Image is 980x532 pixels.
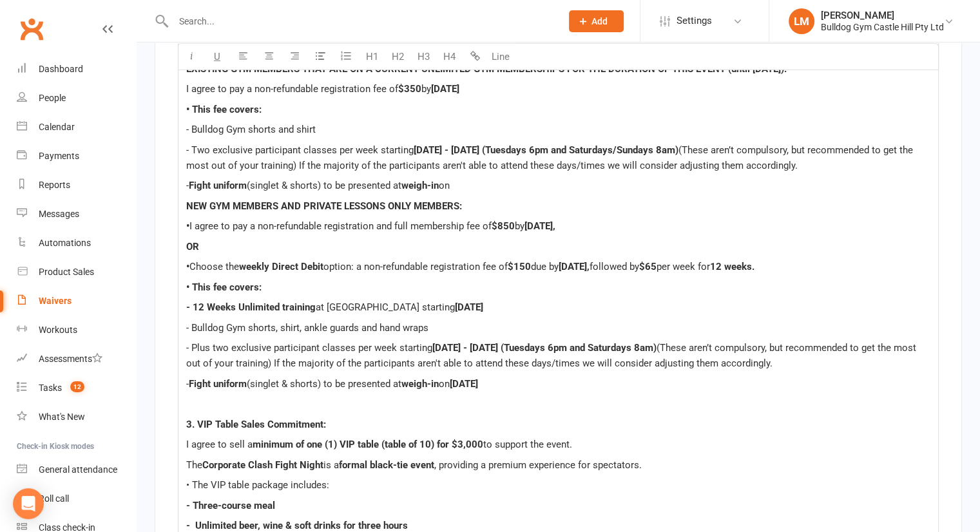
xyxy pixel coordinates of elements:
[439,180,450,191] span: on
[204,43,230,69] button: U
[186,459,202,471] span: The
[590,261,639,272] span: followed by
[13,488,44,519] div: Open Intercom Messenger
[186,419,326,430] span: 3. VIP Table Sales Commitment:
[189,220,492,232] span: I agree to pay a non-refundable registration and full membership fee of
[450,378,478,390] span: [DATE]
[17,258,136,287] a: Product Sales
[531,261,559,272] span: due by
[401,180,439,191] span: weigh-in
[186,241,199,252] span: OR
[39,412,85,422] div: What's New
[202,459,323,471] span: Corporate Clash Fight Night
[414,144,678,156] span: [DATE] - [DATE] (Tuesdays 6pm and Saturdays/Sundays 8am)
[186,281,262,293] span: • This fee covers:
[17,229,136,258] a: Automations
[186,261,189,272] span: •
[508,261,531,272] span: $150
[186,520,408,531] span: - Unlimited beer, wine & soft drinks for three hours
[186,144,414,156] span: - Two exclusive participant classes per week starting
[515,220,524,232] span: by
[186,63,787,75] span: EXISTING GYM MEMBERS THAT ARE ON A CURRENT UNLIMITED GYM MEMBERSHIPS FOR THE DURATION OF THIS EVE...
[710,261,754,272] span: 12 weeks.
[39,238,91,248] div: Automations
[186,500,275,511] span: - Three-course meal
[70,381,84,392] span: 12
[323,261,508,272] span: option: a non-refundable registration fee of
[39,180,70,190] div: Reports
[186,322,428,334] span: - Bulldog Gym shorts, shirt, ankle guards and hand wraps
[323,459,339,471] span: is a
[492,220,515,232] span: $850
[821,21,944,33] div: Bulldog Gym Castle Hill Pty Ltd
[186,180,189,191] span: -
[432,342,657,354] span: [DATE] - [DATE] (Tuesdays 6pm and Saturdays 8am)
[385,43,410,69] button: H2
[189,180,247,191] span: Fight uniform
[559,261,590,272] span: [DATE],
[434,459,642,471] span: , providing a premium experience for spectators.
[591,16,608,26] span: Add
[639,261,657,272] span: $65
[186,301,316,313] span: - 12 Weeks Unlimited training
[789,8,814,34] div: LM
[657,261,710,272] span: per week for
[17,374,136,403] a: Tasks 12
[214,50,220,62] span: U
[17,455,136,484] a: General attendance kiosk mode
[39,354,102,364] div: Assessments
[39,122,75,132] div: Calendar
[39,325,77,335] div: Workouts
[483,439,572,450] span: to support the event.
[398,83,421,95] span: $350
[189,378,247,390] span: Fight uniform
[436,43,462,69] button: H4
[39,464,117,475] div: General attendance
[247,180,401,191] span: (singlet & shorts) to be presented at
[186,124,316,135] span: - Bulldog Gym shorts and shirt
[339,459,434,471] span: formal black-tie event
[39,493,69,504] div: Roll call
[17,316,136,345] a: Workouts
[316,301,455,313] span: at [GEOGRAPHIC_DATA] starting
[39,383,62,393] div: Tasks
[524,220,555,232] span: [DATE],
[186,200,462,212] span: NEW GYM MEMBERS AND PRIVATE LESSONS ONLY MEMBERS:
[39,296,72,306] div: Waivers
[189,261,239,272] span: Choose the
[186,83,398,95] span: I agree to pay a non-refundable registration fee of
[17,113,136,142] a: Calendar
[439,378,450,390] span: on
[39,267,94,277] div: Product Sales
[359,43,385,69] button: H1
[455,301,483,313] span: [DATE]
[17,345,136,374] a: Assessments
[17,142,136,171] a: Payments
[247,378,401,390] span: (singlet & shorts) to be presented at
[39,64,83,74] div: Dashboard
[186,144,916,171] span: (These aren’t compulsory, but recommended to get the most out of your training) If the majority o...
[410,43,436,69] button: H3
[677,6,712,35] span: Settings
[39,209,79,219] div: Messages
[39,93,66,103] div: People
[253,439,483,450] span: minimum of one (1) VIP table (table of 10) for $3,000
[169,12,552,30] input: Search...
[39,151,79,161] div: Payments
[17,287,136,316] a: Waivers
[421,83,431,95] span: by
[15,13,48,45] a: Clubworx
[186,342,432,354] span: - Plus two exclusive participant classes per week starting
[17,484,136,513] a: Roll call
[17,84,136,113] a: People
[186,378,189,390] span: -
[431,83,459,95] span: [DATE]
[239,261,323,272] span: weekly Direct Debit
[17,171,136,200] a: Reports
[401,378,439,390] span: weigh-in
[186,479,329,491] span: • The VIP table package includes:
[569,10,624,32] button: Add
[17,403,136,432] a: What's New
[17,55,136,84] a: Dashboard
[186,439,253,450] span: I agree to sell a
